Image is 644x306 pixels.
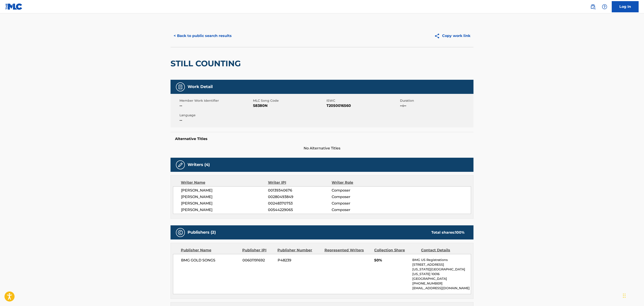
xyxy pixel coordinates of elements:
img: search [590,4,596,9]
span: Composer [332,194,390,200]
button: < Back to public search results [171,30,235,41]
h5: Work Detail [188,84,213,89]
span: BMG GOLD SONGS [181,258,239,263]
h5: Alternative Titles [175,137,469,141]
div: Represented Writers [324,248,371,253]
p: BMG US Registrations [412,258,471,262]
span: 100 % [455,230,465,235]
span: ISWC [326,98,399,103]
span: 00248370753 [268,201,332,206]
div: Help [600,2,609,11]
div: Writer Name [181,180,268,185]
p: [PHONE_NUMBER] [412,281,471,286]
img: Publishers [178,230,183,235]
span: 00139340676 [268,188,332,193]
span: No Alternative Titles [171,146,473,151]
span: T2050016560 [326,103,399,108]
div: Writer Role [332,180,390,185]
span: 00280493849 [268,194,332,200]
p: [US_STATE][GEOGRAPHIC_DATA][US_STATE] 10016 [412,267,471,276]
span: Composer [332,188,390,193]
h2: STILL COUNTING [171,58,243,69]
span: 00601191692 [242,258,274,263]
span: [PERSON_NAME] [181,201,268,206]
img: Copy work link [434,33,442,39]
span: P48239 [278,258,321,263]
span: --:-- [400,103,472,108]
img: Writers [178,162,183,168]
div: Total shares: [431,230,465,235]
a: Public Search [588,2,597,11]
span: Language [179,113,252,118]
iframe: Chat Widget [622,284,644,306]
a: Log In [612,1,639,12]
span: [PERSON_NAME] [181,194,268,200]
span: 00544229065 [268,207,332,213]
button: Copy work link [431,30,473,41]
span: [PERSON_NAME] [181,188,268,193]
img: Work Detail [178,84,183,90]
span: Composer [332,207,390,213]
img: help [602,4,607,9]
p: [GEOGRAPHIC_DATA] [412,276,471,281]
span: 50% [374,258,409,263]
h5: Publishers (2) [188,230,216,235]
div: Writer IPI [268,180,332,185]
p: [STREET_ADDRESS] [412,262,471,267]
span: [PERSON_NAME] [181,207,268,213]
div: Drag [623,289,626,302]
span: Duration [400,98,472,103]
div: Contact Details [421,248,465,253]
div: Publisher Name [181,248,239,253]
div: Publisher Number [277,248,321,253]
span: Composer [332,201,390,206]
span: -- [179,118,252,123]
span: Member Work Identifier [179,98,252,103]
h5: Writers (4) [188,162,210,167]
div: Collection Share [374,248,418,253]
p: [EMAIL_ADDRESS][DOMAIN_NAME] [412,286,471,291]
span: MLC Song Code [253,98,325,103]
div: Publisher IPI [242,248,274,253]
span: S8380N [253,103,325,108]
span: -- [179,103,252,108]
img: MLC Logo [5,3,23,10]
